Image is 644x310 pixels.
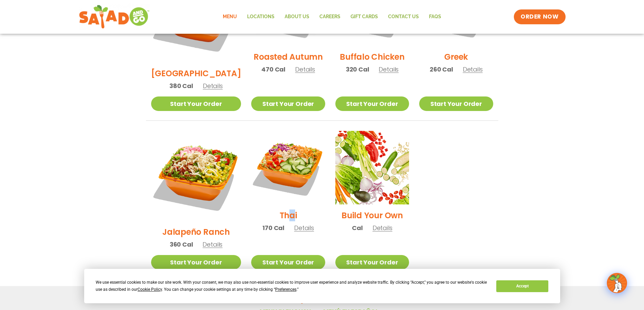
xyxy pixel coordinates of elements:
[383,9,424,25] a: Contact Us
[251,96,325,111] a: Start Your Order
[218,9,242,25] a: Menu
[314,9,345,25] a: Careers
[335,255,409,270] a: Start Your Order
[202,240,222,249] span: Details
[242,9,280,25] a: Locations
[430,65,453,74] span: 260 Cal
[262,223,284,232] span: 170 Cal
[496,280,548,292] button: Accept
[280,209,297,221] h2: Thai
[203,82,223,90] span: Details
[335,131,409,204] img: Product photo for Build Your Own
[79,3,150,30] img: new-SAG-logo-768×292
[335,96,409,111] a: Start Your Order
[151,255,241,270] a: Start Your Order
[218,9,446,25] nav: Menu
[345,9,383,25] a: GIFT CARDS
[346,65,369,74] span: 320 Cal
[373,224,392,232] span: Details
[424,9,446,25] a: FAQs
[341,209,403,221] h2: Build Your Own
[151,96,241,111] a: Start Your Order
[352,223,362,232] span: Cal
[138,287,162,292] span: Cookie Policy
[463,65,483,74] span: Details
[419,96,493,111] a: Start Your Order
[521,13,558,21] span: ORDER NOW
[294,224,314,232] span: Details
[169,81,193,90] span: 380 Cal
[251,131,325,204] img: Product photo for Thai Salad
[261,65,285,74] span: 470 Cal
[96,279,488,293] div: We use essential cookies to make our site work. With your consent, we may also use non-essential ...
[280,9,314,25] a: About Us
[162,226,230,238] h2: Jalapeño Ranch
[379,65,399,74] span: Details
[254,51,323,63] h2: Roasted Autumn
[514,9,565,24] a: ORDER NOW
[444,51,468,63] h2: Greek
[275,287,296,292] span: Preferences
[151,131,241,221] img: Product photo for Jalapeño Ranch Salad
[84,269,560,303] div: Cookie Consent Prompt
[340,51,404,63] h2: Buffalo Chicken
[295,65,315,74] span: Details
[151,67,241,79] h2: [GEOGRAPHIC_DATA]
[170,240,193,249] span: 360 Cal
[251,255,325,270] a: Start Your Order
[607,274,626,292] img: wpChatIcon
